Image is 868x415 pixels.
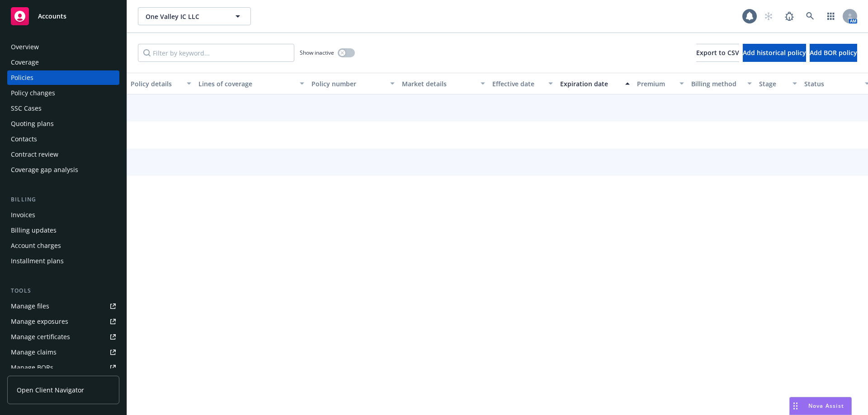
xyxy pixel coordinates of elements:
[7,117,119,131] a: Quoting plans
[7,70,119,85] a: Policies
[11,330,70,344] div: Manage certificates
[11,55,39,70] div: Coverage
[743,48,806,57] span: Add historical policy
[7,360,119,375] a: Manage BORs
[7,238,119,253] a: Account charges
[17,385,84,395] span: Open Client Navigator
[402,79,475,89] div: Market details
[489,73,557,94] button: Effective date
[7,86,119,100] a: Policy changes
[195,73,308,94] button: Lines of coverage
[11,345,57,359] div: Manage claims
[637,79,674,89] div: Premium
[11,223,57,238] div: Billing updates
[7,254,119,268] a: Installment plans
[7,223,119,238] a: Billing updates
[691,79,742,89] div: Billing method
[696,48,739,57] span: Export to CSV
[11,86,55,100] div: Policy changes
[138,44,294,62] input: Filter by keyword...
[7,132,119,146] a: Contacts
[300,49,334,56] span: Show inactive
[810,48,857,57] span: Add BOR policy
[198,79,294,89] div: Lines of coverage
[127,73,195,94] button: Policy details
[308,73,398,94] button: Policy number
[804,79,859,89] div: Status
[7,286,119,295] div: Tools
[7,4,119,29] a: Accounts
[7,40,119,54] a: Overview
[560,79,620,89] div: Expiration date
[38,13,66,20] span: Accounts
[759,79,787,89] div: Stage
[688,73,755,94] button: Billing method
[743,44,806,62] button: Add historical policy
[759,7,778,25] a: Start snowing
[633,73,688,94] button: Premium
[492,79,543,89] div: Effective date
[7,55,119,70] a: Coverage
[7,195,119,204] div: Billing
[7,299,119,313] a: Manage files
[7,314,119,329] a: Manage exposures
[11,132,37,146] div: Contacts
[7,330,119,344] a: Manage certificates
[11,163,78,177] div: Coverage gap analysis
[801,7,819,25] a: Search
[11,40,39,54] div: Overview
[780,7,798,25] a: Report a Bug
[146,12,224,21] span: One Valley IC LLC
[557,73,633,94] button: Expiration date
[790,397,801,415] div: Drag to move
[810,44,857,62] button: Add BOR policy
[822,7,840,25] a: Switch app
[7,163,119,177] a: Coverage gap analysis
[11,254,64,268] div: Installment plans
[7,345,119,359] a: Manage claims
[11,314,68,329] div: Manage exposures
[11,70,33,85] div: Policies
[311,79,385,89] div: Policy number
[7,147,119,162] a: Contract review
[7,208,119,222] a: Invoices
[755,73,801,94] button: Stage
[398,73,489,94] button: Market details
[696,44,739,62] button: Export to CSV
[11,208,35,222] div: Invoices
[7,101,119,116] a: SSC Cases
[11,101,42,116] div: SSC Cases
[11,147,58,162] div: Contract review
[131,79,181,89] div: Policy details
[808,402,844,410] span: Nova Assist
[11,238,61,253] div: Account charges
[11,117,54,131] div: Quoting plans
[138,7,251,25] button: One Valley IC LLC
[11,360,53,375] div: Manage BORs
[789,397,852,415] button: Nova Assist
[11,299,49,313] div: Manage files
